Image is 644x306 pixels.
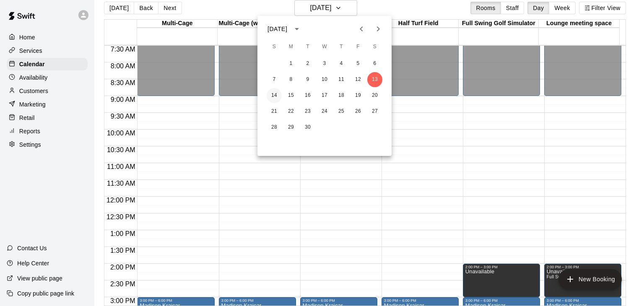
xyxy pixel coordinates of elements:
[317,88,332,103] button: 17
[267,25,287,34] div: [DATE]
[300,88,315,103] button: 16
[334,39,349,55] span: Thursday
[370,21,387,37] button: Next month
[290,22,304,36] button: calendar view is open, switch to year view
[300,39,315,55] span: Tuesday
[353,21,370,37] button: Previous month
[351,88,366,103] button: 19
[283,39,299,55] span: Monday
[334,72,349,87] button: 11
[367,72,382,87] button: 13
[367,104,382,119] button: 27
[351,39,366,55] span: Friday
[334,104,349,119] button: 25
[334,56,349,71] button: 4
[300,56,315,71] button: 2
[300,120,315,135] button: 30
[317,104,332,119] button: 24
[267,104,282,119] button: 21
[283,88,299,103] button: 15
[367,88,382,103] button: 20
[317,56,332,71] button: 3
[367,39,382,55] span: Saturday
[283,104,299,119] button: 22
[351,72,366,87] button: 12
[267,88,282,103] button: 14
[283,120,299,135] button: 29
[300,72,315,87] button: 9
[317,72,332,87] button: 10
[267,39,282,55] span: Sunday
[334,88,349,103] button: 18
[351,56,366,71] button: 5
[283,56,299,71] button: 1
[351,104,366,119] button: 26
[267,120,282,135] button: 28
[267,72,282,87] button: 7
[300,104,315,119] button: 23
[317,39,332,55] span: Wednesday
[367,56,382,71] button: 6
[283,72,299,87] button: 8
